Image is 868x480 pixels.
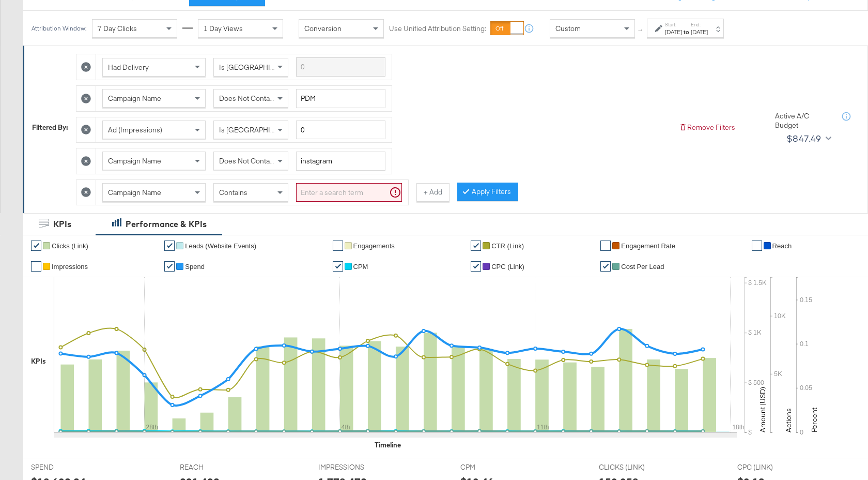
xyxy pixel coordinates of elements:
[810,408,819,432] text: Percent
[491,242,524,250] span: CTR (Link)
[772,242,792,250] span: Reach
[784,408,793,432] text: Actions
[389,24,486,34] label: Use Unified Attribution Setting:
[786,131,822,146] div: $847.49
[164,261,175,272] a: ✔
[108,188,161,197] span: Campaign Name
[555,24,581,33] span: Custom
[296,121,385,140] input: Enter a number
[752,241,762,251] a: ✔
[737,462,815,472] span: CPC (LINK)
[457,183,518,201] button: Apply Filters
[471,261,481,272] a: ✔
[621,263,664,271] span: Cost per Lead
[185,263,205,271] span: Spend
[108,94,161,103] span: Campaign Name
[52,242,88,250] span: Clicks (Link)
[621,242,675,250] span: Engagement Rate
[375,440,401,450] div: Timeline
[296,152,385,171] input: Enter a search term
[775,111,832,130] div: Active A/C Budget
[180,462,257,472] span: REACH
[665,28,682,36] div: [DATE]
[126,218,207,230] div: Performance & KPIs
[53,218,71,230] div: KPIs
[333,241,343,251] a: ✔
[682,28,691,36] strong: to
[219,63,298,72] span: Is [GEOGRAPHIC_DATA]
[204,24,243,33] span: 1 Day Views
[758,387,767,432] text: Amount (USD)
[219,156,275,166] span: Does Not Contain
[296,57,385,77] input: Enter a search term
[304,24,342,33] span: Conversion
[32,123,68,132] div: Filtered By:
[98,24,137,33] span: 7 Day Clicks
[296,183,402,202] input: Enter a search term
[353,242,395,250] span: Engagements
[52,263,88,271] span: Impressions
[185,242,256,250] span: Leads (Website Events)
[600,241,611,251] a: ✔
[679,123,735,132] button: Remove Filters
[691,28,708,36] div: [DATE]
[333,261,343,272] a: ✔
[491,263,524,271] span: CPC (Link)
[31,462,109,472] span: SPEND
[691,21,708,28] label: End:
[600,261,611,272] a: ✔
[353,263,368,271] span: CPM
[108,125,162,134] span: Ad (Impressions)
[31,261,41,272] a: ✔
[31,25,87,32] div: Attribution Window:
[108,63,149,72] span: Had Delivery
[318,462,396,472] span: IMPRESSIONS
[460,462,538,472] span: CPM
[219,125,298,134] span: Is [GEOGRAPHIC_DATA]
[636,28,646,32] span: ↑
[219,94,275,103] span: Does Not Contain
[782,130,833,147] button: $847.49
[219,188,247,197] span: Contains
[164,241,175,251] a: ✔
[416,183,450,202] button: + Add
[599,462,676,472] span: CLICKS (LINK)
[108,156,161,166] span: Campaign Name
[31,356,46,366] div: KPIs
[471,241,481,251] a: ✔
[296,89,385,108] input: Enter a search term
[665,21,682,28] label: Start:
[31,241,41,251] a: ✔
